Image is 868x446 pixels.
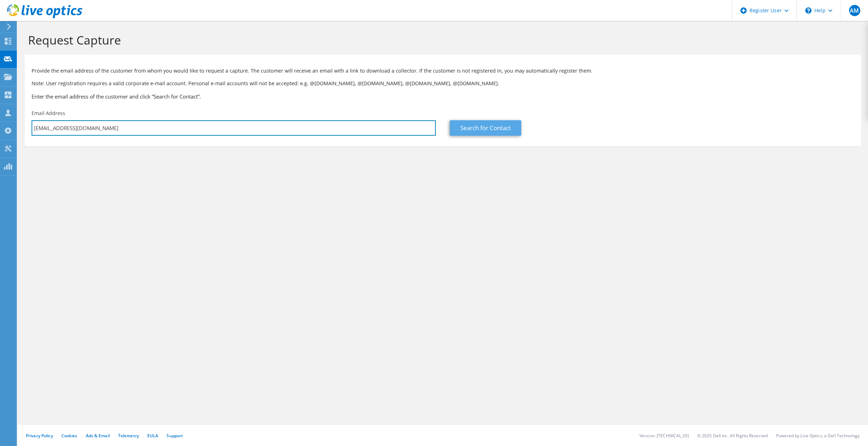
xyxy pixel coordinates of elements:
[28,33,854,47] h1: Request Capture
[805,7,812,14] svg: \n
[32,93,854,100] h3: Enter the email address of the customer and click “Search for Contact”.
[32,80,854,87] p: Note: User registration requires a valid corporate e-mail account. Personal e-mail accounts will ...
[776,433,860,439] li: Powered by Live Optics, a Dell Technology
[86,433,110,439] a: Ads & Email
[450,120,521,136] a: Search for Contact
[26,433,53,439] a: Privacy Policy
[32,110,65,117] label: Email Address
[61,433,77,439] a: Cookies
[849,5,860,16] span: AM
[697,433,768,439] li: © 2025 Dell Inc. All Rights Reserved
[32,67,854,75] p: Provide the email address of the customer from whom you would like to request a capture. The cust...
[118,433,139,439] a: Telemetry
[167,433,183,439] a: Support
[639,433,689,439] li: Version: [TECHNICAL_ID]
[147,433,158,439] a: EULA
